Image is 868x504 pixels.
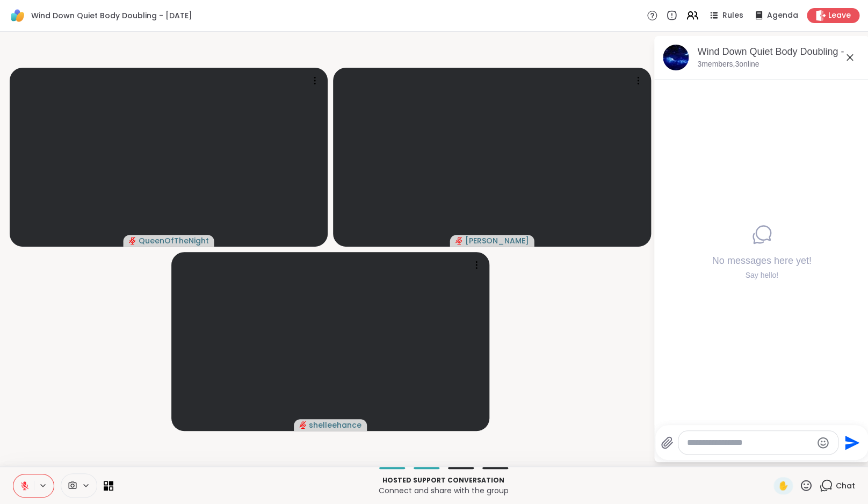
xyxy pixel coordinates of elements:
[299,421,307,429] span: audio-muted
[120,485,767,496] p: Connect and share with the group
[828,10,851,21] span: Leave
[31,10,192,21] span: Wind Down Quiet Body Doubling - [DATE]
[838,430,863,455] button: Send
[455,237,463,244] span: audio-muted
[697,45,860,59] div: Wind Down Quiet Body Doubling - [DATE]
[129,237,136,244] span: audio-muted
[816,436,829,449] button: Emoji picker
[712,254,811,268] h4: No messages here yet!
[767,10,798,21] span: Agenda
[465,235,529,246] span: [PERSON_NAME]
[722,10,743,21] span: Rules
[836,480,855,491] span: Chat
[9,6,27,25] img: ShareWell Logomark
[139,235,209,246] span: QueenOfTheNight
[663,45,689,70] img: Wind Down Quiet Body Doubling - Thursday, Sep 11
[309,420,361,430] span: shelleehance
[778,479,789,492] span: ✋
[712,270,811,280] div: Say hello!
[697,59,759,70] p: 3 members, 3 online
[120,476,767,485] p: Hosted support conversation
[687,437,812,448] textarea: Type your message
